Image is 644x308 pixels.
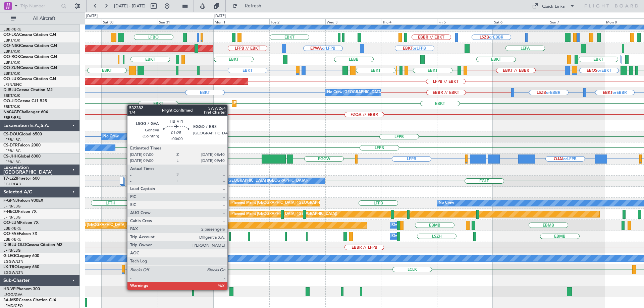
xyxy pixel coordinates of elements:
[3,160,21,165] a: LFPB/LBG
[3,232,19,236] span: OO-FAE
[3,221,39,225] a: OO-LUMFalcon 7X
[3,66,20,70] span: OO-ZUN
[234,99,312,109] div: Planned Maint Kortrijk-[GEOGRAPHIC_DATA]
[3,243,62,247] a: D-IBLU-OLDCessna Citation M2
[3,99,17,103] span: OO-JID
[3,132,42,136] a: CS-DOUGlobal 6500
[61,220,183,230] div: Planned Maint [GEOGRAPHIC_DATA] ([GEOGRAPHIC_DATA] National)
[325,18,381,24] div: Wed 3
[3,143,41,147] a: CS-DTRFalcon 2000
[231,198,337,208] div: Planned Maint [GEOGRAPHIC_DATA] ([GEOGRAPHIC_DATA])
[3,115,21,120] a: EBBR/BRU
[3,221,20,225] span: OO-LUM
[3,287,40,291] a: HB-VPIPhenom 300
[3,71,20,76] a: EBKT/KJK
[549,18,605,24] div: Sun 7
[3,226,21,231] a: EBBR/BRU
[3,199,18,203] span: F-GPNJ
[3,298,19,302] span: 3A-MSR
[439,198,454,208] div: No Crew
[231,209,337,219] div: Planned Maint [GEOGRAPHIC_DATA] ([GEOGRAPHIC_DATA])
[3,55,57,59] a: OO-ROKCessna Citation CJ4
[3,132,19,136] span: CS-DOU
[3,232,37,236] a: OO-FAEFalcon 7X
[133,179,137,182] img: arrow-gray.svg
[3,55,20,59] span: OO-ROK
[239,4,267,8] span: Refresh
[141,198,156,208] div: No Crew
[3,27,21,32] a: EBBR/BRU
[3,237,21,242] a: EBBR/BRU
[215,176,308,186] div: Owner [GEOGRAPHIC_DATA] ([GEOGRAPHIC_DATA])
[542,3,565,10] div: Quick Links
[3,182,21,187] a: EGLF/FAB
[3,110,19,114] span: N604GF
[86,13,98,19] div: [DATE]
[3,177,17,181] span: T7-LZZI
[3,155,18,159] span: CS-JHH
[213,18,269,24] div: Mon 1
[3,248,21,253] a: LFPB/LBG
[3,137,21,142] a: LFPB/LBG
[17,16,71,21] span: All Aircraft
[392,220,438,230] div: Owner Melsbroek Air Base
[3,99,47,103] a: OO-JIDCessna CJ1 525
[102,18,158,24] div: Sat 30
[3,259,23,264] a: EGGW/LTN
[3,287,16,291] span: HB-VPI
[3,33,19,37] span: OO-LXA
[3,104,20,109] a: EBKT/KJK
[269,18,325,24] div: Tue 2
[392,231,438,241] div: Owner Melsbroek Air Base
[3,38,20,43] a: EBKT/KJK
[3,243,26,247] span: D-IBLU-OLD
[214,13,226,19] div: [DATE]
[114,3,146,9] span: [DATE] - [DATE]
[195,179,199,182] img: arrow-gray.svg
[3,177,40,181] a: T7-LZZIPraetor 600
[3,82,22,87] a: LFSN/ENC
[3,60,20,65] a: EBKT/KJK
[493,18,549,24] div: Sat 6
[3,265,18,269] span: LX-TRO
[3,88,16,92] span: D-IBLU
[3,49,20,54] a: EBKT/KJK
[3,88,53,92] a: D-IBLUCessna Citation M2
[3,155,41,159] a: CS-JHHGlobal 6000
[3,44,20,48] span: OO-NSG
[3,210,37,214] a: F-HECDFalcon 7X
[327,87,439,98] div: No Crew [GEOGRAPHIC_DATA] ([GEOGRAPHIC_DATA] National)
[20,1,59,11] input: Trip Number
[3,270,23,275] a: EGGW/LTN
[3,298,56,302] a: 3A-MSRCessna Citation CJ4
[3,44,57,48] a: OO-NSGCessna Citation CJ4
[3,265,39,269] a: LX-TROLegacy 650
[437,18,493,24] div: Fri 5
[158,18,214,24] div: Sun 31
[3,204,21,209] a: LFPB/LBG
[3,148,21,153] a: LFPB/LBG
[3,93,20,98] a: EBKT/KJK
[3,33,56,37] a: OO-LXACessna Citation CJ4
[3,210,18,214] span: F-HECD
[229,1,269,11] button: Refresh
[7,13,73,24] button: All Aircraft
[3,215,21,220] a: LFPB/LBG
[3,292,22,297] a: LSGG/GVA
[381,18,437,24] div: Thu 4
[3,143,18,147] span: CS-DTR
[3,77,56,81] a: OO-LUXCessna Citation CJ4
[3,199,43,203] a: F-GPNJFalcon 900EX
[103,132,119,142] div: No Crew
[529,1,578,11] button: Quick Links
[3,254,39,258] a: G-LEGCLegacy 600
[3,77,19,81] span: OO-LUX
[3,66,57,70] a: OO-ZUNCessna Citation CJ4
[3,110,48,114] a: N604GFChallenger 604
[3,254,18,258] span: G-LEGC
